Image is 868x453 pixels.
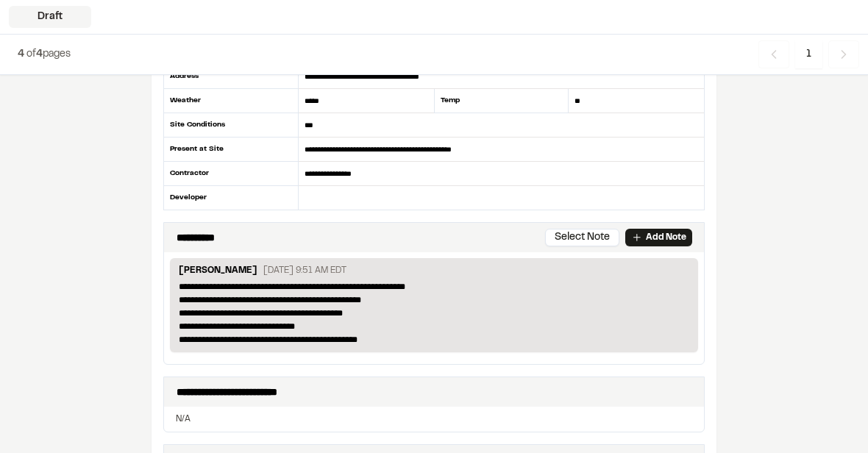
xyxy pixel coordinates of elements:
[18,46,71,63] p: of pages
[163,113,299,138] div: Site Conditions
[758,40,859,68] nav: Navigation
[434,89,569,113] div: Temp
[163,162,299,186] div: Contractor
[795,40,822,68] span: 1
[9,6,91,28] div: Draft
[263,264,346,277] p: [DATE] 9:51 AM EDT
[646,231,686,244] p: Add Note
[163,89,299,113] div: Weather
[179,264,257,280] p: [PERSON_NAME]
[163,186,299,210] div: Developer
[176,413,692,426] p: N/A
[18,50,24,59] span: 4
[163,65,299,89] div: Address
[163,138,299,162] div: Present at Site
[36,50,43,59] span: 4
[545,229,619,246] button: Select Note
